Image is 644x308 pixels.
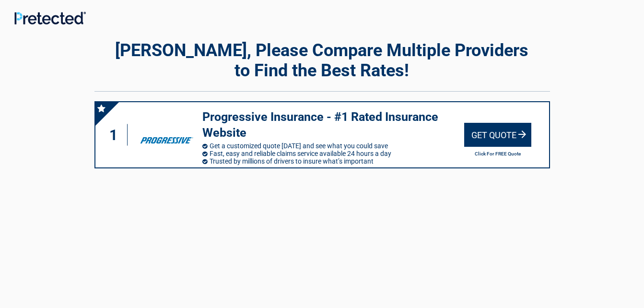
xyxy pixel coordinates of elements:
[464,151,531,156] h2: Click For FREE Quote
[94,40,550,81] h2: [PERSON_NAME], Please Compare Multiple Providers to Find the Best Rates!
[464,123,531,147] div: Get Quote
[136,120,197,150] img: progressive's logo
[202,150,464,157] li: Fast, easy and reliable claims service available 24 hours a day
[14,12,86,24] img: Main Logo
[202,109,464,141] h3: Progressive Insurance - #1 Rated Insurance Website
[202,157,464,165] li: Trusted by millions of drivers to insure what’s important
[105,124,128,146] div: 1
[202,142,464,150] li: Get a customized quote [DATE] and see what you could save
